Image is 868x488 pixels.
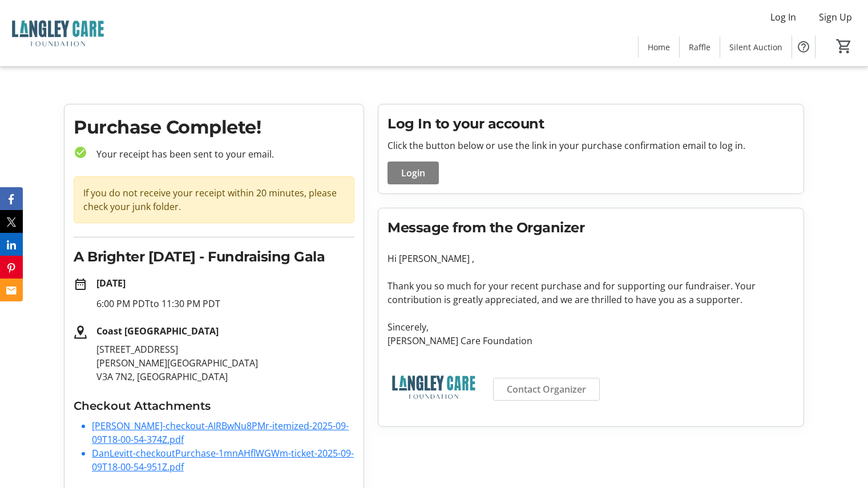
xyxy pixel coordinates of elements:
[729,41,782,53] span: Silent Auction
[7,5,108,62] img: Langley Care Foundation 's Logo
[387,279,794,306] p: Thank you so much for your recent purchase and for supporting our fundraiser. Your contribution i...
[96,325,219,337] strong: Coast [GEOGRAPHIC_DATA]
[770,10,796,24] span: Log In
[648,41,670,53] span: Home
[507,382,586,396] span: Contact Organizer
[92,420,349,446] a: [PERSON_NAME]-checkout-AIRBwNu8PMr-itemized-2025-09-09T18-00-54-374Z.pdf
[680,37,720,58] a: Raffle
[387,162,439,184] button: Login
[387,114,794,134] h2: Log In to your account
[74,247,354,267] h2: A Brighter [DATE] - Fundraising Gala
[639,37,679,58] a: Home
[689,41,710,53] span: Raffle
[387,139,794,152] p: Click the button below or use the link in your purchase confirmation email to log in.
[74,397,354,414] h3: Checkout Attachments
[387,320,794,334] p: Sincerely,
[387,334,794,348] p: [PERSON_NAME] Care Foundation
[387,217,794,238] h2: Message from the Organizer
[387,252,794,265] p: Hi [PERSON_NAME] ,
[74,114,354,141] h1: Purchase Complete!
[792,35,815,58] button: Help
[74,277,87,291] mat-icon: date_range
[819,10,852,24] span: Sign Up
[96,277,126,289] strong: [DATE]
[810,8,861,26] button: Sign Up
[74,146,87,159] mat-icon: check_circle
[74,176,354,223] div: If you do not receive your receipt within 20 minutes, please check your junk folder.
[96,342,354,384] p: [STREET_ADDRESS] [PERSON_NAME][GEOGRAPHIC_DATA] V3A 7N2, [GEOGRAPHIC_DATA]
[401,166,425,180] span: Login
[761,8,805,26] button: Log In
[96,297,354,310] p: 6:00 PM PDT to 11:30 PM PDT
[387,361,479,413] img: Langley Care Foundation logo
[87,147,354,161] p: Your receipt has been sent to your email.
[834,36,854,57] button: Cart
[493,378,600,401] a: Contact Organizer
[720,37,792,58] a: Silent Auction
[92,447,354,473] a: DanLevitt-checkoutPurchase-1mnAHflWGWm-ticket-2025-09-09T18-00-54-951Z.pdf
